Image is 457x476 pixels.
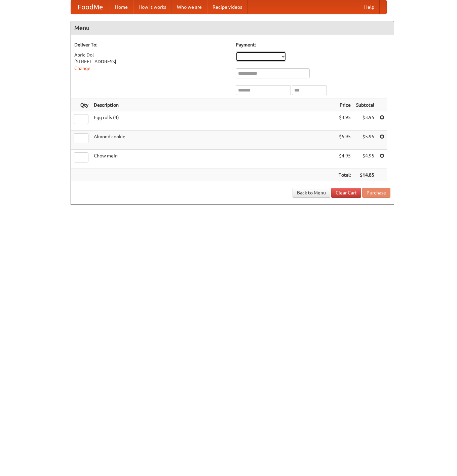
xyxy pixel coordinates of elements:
th: Total: [336,169,353,181]
td: Almond cookie [91,131,336,150]
td: Egg rolls (4) [91,111,336,131]
th: Qty [71,99,91,111]
th: Price [336,99,353,111]
td: $5.95 [336,131,353,150]
h5: Deliver To: [74,41,229,48]
div: Abric Dol [74,51,229,58]
a: Back to Menu [293,188,330,198]
th: Subtotal [353,99,377,111]
th: $14.85 [353,169,377,181]
a: Clear Cart [331,188,361,198]
div: [STREET_ADDRESS] [74,58,229,65]
td: $3.95 [336,111,353,131]
h4: Menu [71,21,394,35]
td: $4.95 [336,150,353,169]
td: $3.95 [353,111,377,131]
a: How it works [133,0,172,14]
a: Help [359,0,380,14]
td: $4.95 [353,150,377,169]
a: Change [74,66,90,71]
a: Recipe videos [207,0,247,14]
a: FoodMe [71,0,110,14]
h5: Payment: [236,41,390,48]
button: Purchase [362,188,390,198]
th: Description [91,99,336,111]
td: $5.95 [353,131,377,150]
a: Who we are [172,0,207,14]
a: Home [110,0,133,14]
td: Chow mein [91,150,336,169]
